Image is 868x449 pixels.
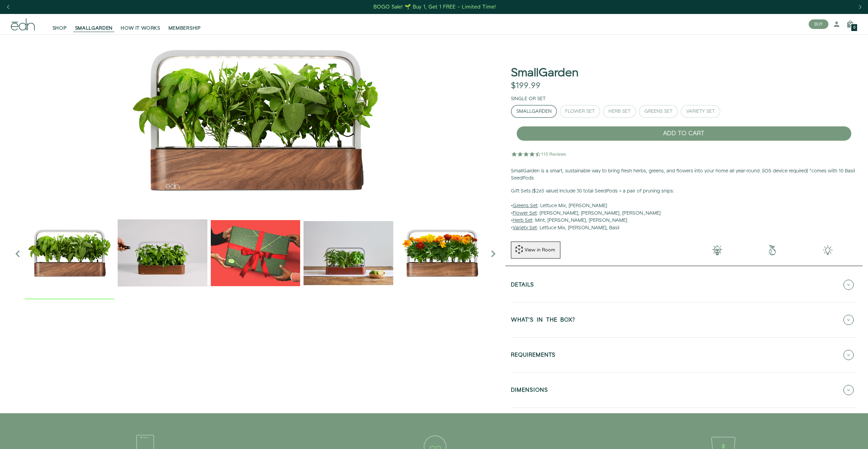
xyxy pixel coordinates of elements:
[11,247,25,261] i: Previous slide
[745,245,800,255] img: green-earth.png
[686,109,715,114] div: Variety Set
[511,147,567,161] img: 4.5 star rating
[681,105,720,118] button: Variety Set
[511,378,857,402] button: DIMENSIONS
[513,210,537,217] u: Flower Set
[511,308,857,332] button: WHAT'S IN THE BOX?
[511,67,578,79] h1: SmallGarden
[53,25,67,32] span: SHOP
[486,247,500,261] i: Next slide
[511,168,857,182] p: SmallGarden is a smart, sustainable way to bring fresh herbs, greens, and flowers into your home ...
[75,25,113,32] span: SMALLGARDEN
[373,2,497,12] a: BOGO Sale! 🌱 Buy 1, Get 1 FREE – Limited Time!
[164,17,205,32] a: MEMBERSHIP
[71,17,117,32] a: SMALLGARDEN
[373,3,496,11] div: BOGO Sale! 🌱 Buy 1, Get 1 FREE – Limited Time!
[11,34,500,205] div: 1 / 6
[511,282,534,290] h5: Details
[511,352,556,360] h5: REQUIREMENTS
[513,217,532,224] u: Herb Set
[211,208,300,299] div: 3 / 6
[511,105,557,118] button: SmallGarden
[513,202,538,209] u: Greens Set
[511,242,560,259] button: View in Room
[516,109,551,114] div: SmallGarden
[397,208,486,298] img: edn-smallgarden-marigold-hero-SLV-2000px_1024x.png
[608,109,631,114] div: Herb Set
[511,188,674,195] b: Gift Sets ($265 value) Include 30 total SeedPods + a pair of pruning snips:
[524,247,556,253] div: View in Room
[25,208,114,298] img: Official-EDN-SMALLGARDEN-HERB-HERO-SLV-2000px_1024x.png
[25,208,114,299] div: 1 / 6
[304,208,393,299] div: 4 / 6
[304,208,393,298] img: edn-smallgarden-mixed-herbs-table-product-2000px_1024x.jpg
[211,208,300,298] img: EMAILS_-_Holiday_21_PT1_28_9986b34a-7908-4121-b1c1-9595d1e43abe_1024x.png
[511,188,857,232] p: • : Lettuce Mix, [PERSON_NAME] • : [PERSON_NAME], [PERSON_NAME], [PERSON_NAME] • : Mint, [PERSON_...
[48,17,71,32] a: SHOP
[168,25,201,32] span: MEMBERSHIP
[511,387,548,395] h5: DIMENSIONS
[800,245,855,255] img: edn-smallgarden-tech.png
[397,208,486,299] div: 5 / 6
[853,26,855,30] span: 0
[639,105,678,118] button: Greens Set
[603,105,636,118] button: Herb Set
[117,17,164,32] a: HOW IT WORKS
[511,343,857,367] button: REQUIREMENTS
[644,109,673,114] div: Greens Set
[511,81,541,91] div: $199.99
[513,224,537,231] u: Variety Set
[118,208,207,299] div: 2 / 6
[565,109,595,114] div: Flower Set
[516,126,852,141] button: ADD TO CART
[511,317,575,325] h5: WHAT'S IN THE BOX?
[560,105,600,118] button: Flower Set
[121,25,160,32] span: HOW IT WORKS
[809,19,828,29] button: BUY
[511,95,546,102] label: Single or Set
[689,245,745,255] img: 001-light-bulb.png
[11,34,500,205] img: Official-EDN-SMALLGARDEN-HERB-HERO-SLV-2000px_4096x.png
[118,208,207,298] img: edn-trim-basil.2021-09-07_14_55_24_1024x.gif
[511,273,857,297] button: Details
